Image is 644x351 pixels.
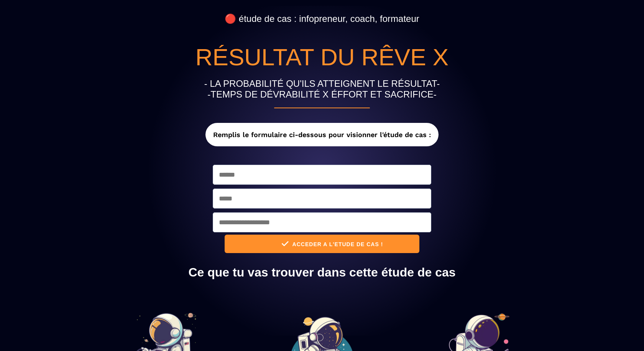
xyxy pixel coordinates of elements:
h2: - LA PROBABILITÉ QU'ILS ATTEIGNENT LE RÉSULTAT- -TEMPS DE DÉVRABILITÉ X ÉFFORT ET SACRIFICE- [155,75,489,104]
button: ACCEDER A L'ETUDE DE CAS ! [225,235,419,253]
h1: Ce que tu vas trouver dans cette étude de cas [82,262,562,283]
h2: 🔴 étude de cas : infopreneur, coach, formateur [155,10,489,28]
span: Remplis le formulaire ci-dessous pour visionner l'étude de cas : [205,123,439,146]
h1: Résultat du rêve x [155,40,489,75]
